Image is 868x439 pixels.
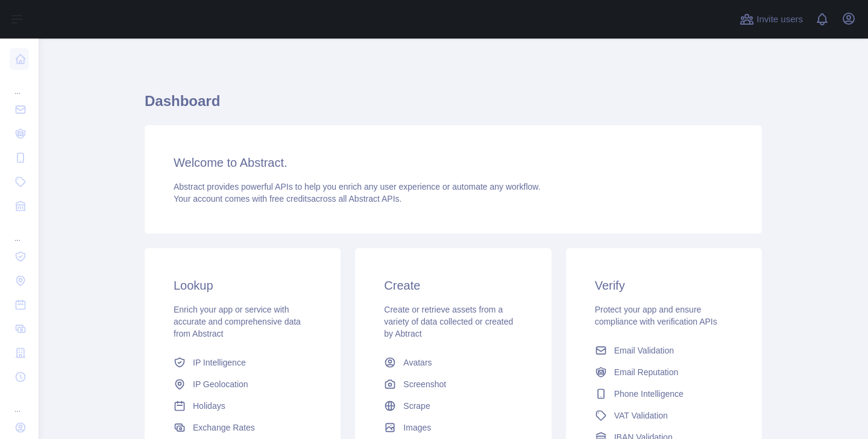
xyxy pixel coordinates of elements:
a: Exchange Rates [169,417,316,438]
a: Avatars [379,352,527,373]
h3: Create [384,277,522,294]
a: Phone Intelligence [590,383,738,405]
span: Email Validation [614,344,674,356]
h3: Welcome to Abstract. [174,154,733,171]
span: free credits [269,194,311,204]
span: Protect your app and ensure compliance with verification APIs [595,305,717,326]
span: Holidays [193,400,225,412]
button: Invite users [737,10,805,29]
span: Scrape [403,400,430,412]
h3: Verify [595,277,733,294]
span: Exchange Rates [193,422,255,434]
span: Enrich your app or service with accurate and comprehensive data from Abstract [174,305,301,338]
a: Email Reputation [590,361,738,383]
span: Phone Intelligence [614,388,684,400]
span: Invite users [756,13,803,26]
a: Email Validation [590,340,738,361]
a: Screenshot [379,373,527,395]
a: IP Intelligence [169,352,316,373]
span: Images [403,422,431,434]
a: Images [379,417,527,438]
div: ... [10,219,29,243]
a: IP Geolocation [169,373,316,395]
span: IP Intelligence [193,356,246,369]
a: VAT Validation [590,405,738,426]
span: Your account comes with across all Abstract APIs. [174,194,401,204]
a: Holidays [169,395,316,417]
div: ... [10,390,29,414]
div: ... [10,72,29,96]
h1: Dashboard [145,92,762,120]
a: Scrape [379,395,527,417]
span: Abstract provides powerful APIs to help you enrich any user experience or automate any workflow. [174,182,541,191]
span: Create or retrieve assets from a variety of data collected or created by Abtract [384,305,513,338]
span: Screenshot [403,378,446,390]
span: Email Reputation [614,366,679,378]
h3: Lookup [174,277,312,294]
span: VAT Validation [614,409,668,422]
span: Avatars [403,356,432,369]
span: IP Geolocation [193,378,248,390]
